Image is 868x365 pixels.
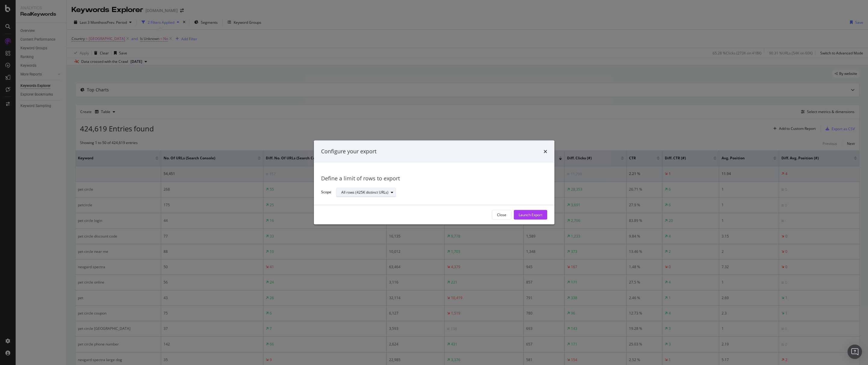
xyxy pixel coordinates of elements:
button: Close [492,210,511,220]
div: modal [314,140,554,224]
div: Launch Export [519,212,542,217]
button: All rows (425K distinct URLs) [336,188,396,197]
label: Scope [321,190,331,196]
div: times [544,148,547,155]
div: Define a limit of rows to export [321,175,547,182]
div: Configure your export [321,148,376,155]
div: Close [497,212,506,217]
div: All rows (425K distinct URLs) [341,191,388,194]
button: Launch Export [514,210,547,220]
div: Open Intercom Messenger [848,345,862,359]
